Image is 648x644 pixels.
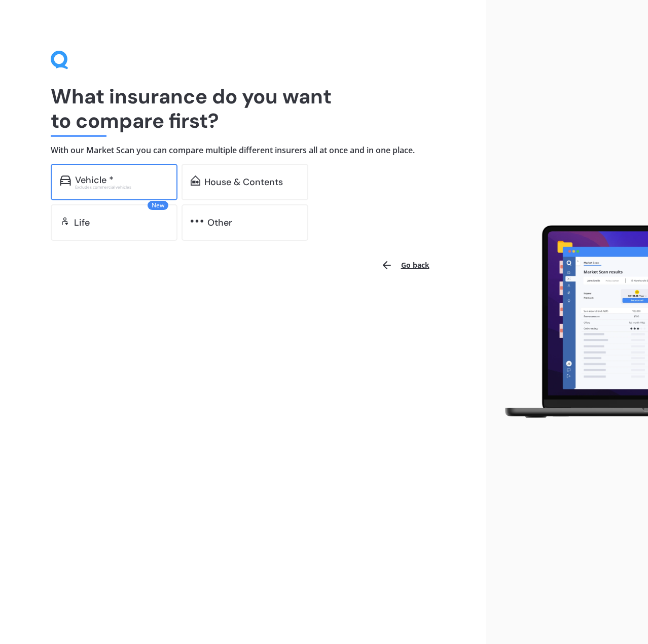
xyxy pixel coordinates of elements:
[375,253,436,277] button: Go back
[75,175,114,185] div: Vehicle *
[51,145,436,156] h4: With our Market Scan you can compare multiple different insurers all at once and in one place.
[60,216,70,226] img: life.f720d6a2d7cdcd3ad642.svg
[207,218,232,228] div: Other
[75,185,168,189] div: Excludes commercial vehicles
[191,175,200,186] img: home-and-contents.b802091223b8502ef2dd.svg
[60,175,71,186] img: car.f15378c7a67c060ca3f3.svg
[148,201,168,210] span: New
[204,177,283,187] div: House & Contents
[191,216,203,226] img: other.81dba5aafe580aa69f38.svg
[74,218,90,228] div: Life
[51,84,436,133] h1: What insurance do you want to compare first?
